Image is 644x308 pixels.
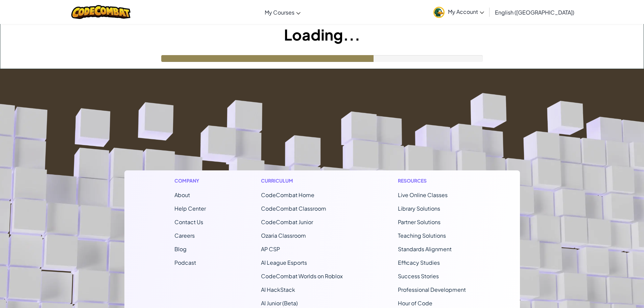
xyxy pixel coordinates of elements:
[174,232,195,239] a: Careers
[265,9,294,16] span: My Courses
[261,300,298,307] a: AI Junior (Beta)
[398,218,440,226] a: Partner Solutions
[398,273,439,280] a: Success Stories
[174,245,187,253] a: Blog
[261,177,343,184] h1: Curriculum
[261,191,314,198] span: CodeCombat Home
[398,300,432,307] a: Hour of Code
[398,232,446,239] a: Teaching Solutions
[398,205,440,212] a: Library Solutions
[448,8,484,15] span: My Account
[261,273,343,280] a: CodeCombat Worlds on Roblox
[261,232,306,239] a: Ozaria Classroom
[495,9,574,16] span: English ([GEOGRAPHIC_DATA])
[261,205,326,212] a: CodeCombat Classroom
[261,259,307,266] a: AI League Esports
[261,286,295,293] a: AI HackStack
[430,1,487,23] a: My Account
[261,3,304,21] a: My Courses
[398,191,448,198] a: Live Online Classes
[398,177,470,184] h1: Resources
[261,245,280,253] a: AP CSP
[398,245,452,253] a: Standards Alignment
[398,286,466,293] a: Professional Development
[174,259,196,266] a: Podcast
[0,24,644,45] h1: Loading...
[398,259,440,266] a: Efficacy Studies
[174,205,206,212] a: Help Center
[261,218,313,226] a: CodeCombat Junior
[174,191,190,198] a: About
[174,218,203,226] span: Contact Us
[492,3,578,21] a: English ([GEOGRAPHIC_DATA])
[71,5,130,19] img: CodeCombat logo
[433,7,445,18] img: avatar
[174,177,206,184] h1: Company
